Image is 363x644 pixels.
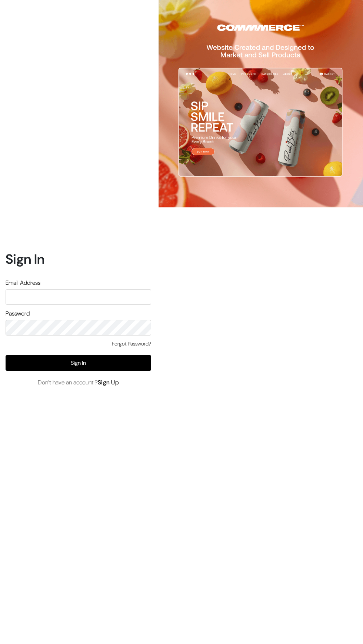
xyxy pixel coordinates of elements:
[112,340,151,348] a: Forgot Password?
[6,355,151,371] button: Sign In
[6,309,30,318] label: Password
[98,378,119,386] a: Sign Up
[6,251,151,267] h1: Sign In
[38,378,119,387] span: Don’t have an account ?
[6,278,40,287] label: Email Address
